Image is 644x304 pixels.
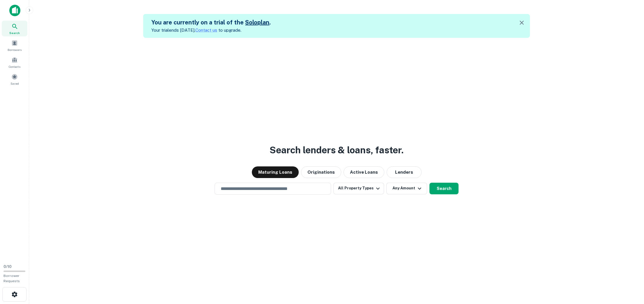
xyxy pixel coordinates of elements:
[252,166,299,178] button: Maturing Loans
[333,183,384,194] button: All Property Types
[3,264,12,269] span: 0 / 10
[2,54,27,70] a: Contacts
[10,81,19,86] span: Saved
[195,28,217,33] a: Contact us
[3,274,20,283] span: Borrower Requests
[8,47,22,52] span: Borrowers
[387,166,422,178] button: Lenders
[151,27,271,34] p: Your trial ends [DATE]. to upgrade.
[301,166,341,178] button: Originations
[344,166,384,178] button: Active Loans
[2,71,27,87] a: Saved
[151,18,271,27] h5: You are currently on a trial of the .
[615,257,644,285] iframe: Chat Widget
[245,19,269,26] a: Soloplan
[9,64,20,69] span: Contacts
[386,183,427,194] button: Any Amount
[429,183,459,194] button: Search
[9,31,20,35] span: Search
[2,38,27,53] a: Borrowers
[2,21,27,36] a: Search
[9,5,20,16] img: capitalize-icon.png
[270,143,404,157] h3: Search lenders & loans, faster.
